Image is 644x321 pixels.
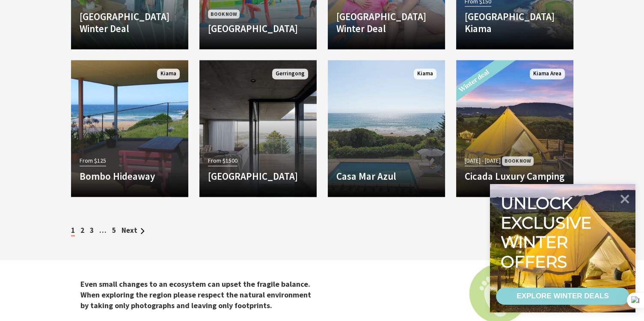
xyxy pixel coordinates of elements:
[122,226,145,235] a: Next
[414,68,436,79] span: Kiama
[80,156,106,166] span: From $125
[99,226,107,235] span: …
[272,68,308,79] span: Gerringong
[208,23,308,35] h4: [GEOGRAPHIC_DATA]
[112,226,116,235] a: 5
[516,288,608,305] div: EXPLORE WINTER DEALS
[456,60,573,197] a: Another Image Used [DATE] - [DATE] Book Now Cicada Luxury Camping Kiama Area
[336,170,436,182] h4: Casa Mar Azul
[502,156,534,165] span: Book Now
[208,170,308,182] h4: [GEOGRAPHIC_DATA]
[465,156,501,166] span: [DATE] - [DATE]
[157,68,180,79] span: Kiama
[80,226,84,235] a: 2
[208,156,237,166] span: From $1500
[80,170,180,182] h4: Bombo Hideaway
[71,226,75,236] span: 1
[328,60,445,197] a: Another Image Used Casa Mar Azul Kiama
[465,170,565,182] h4: Cicada Luxury Camping
[501,193,595,271] div: Unlock exclusive winter offers
[530,68,565,79] span: Kiama Area
[80,11,180,34] h4: [GEOGRAPHIC_DATA] Winter Deal
[336,11,436,34] h4: [GEOGRAPHIC_DATA] Winter Deal
[465,11,565,34] h4: [GEOGRAPHIC_DATA] Kiama
[199,60,317,197] a: Another Image Used From $1500 [GEOGRAPHIC_DATA] Gerringong
[90,226,94,235] a: 3
[80,279,311,310] strong: Even small changes to an ecosystem can upset the fragile balance. When exploring the region pleas...
[71,60,188,197] a: From $125 Bombo Hideaway Kiama
[208,9,240,18] span: Book Now
[496,288,629,305] a: EXPLORE WINTER DEALS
